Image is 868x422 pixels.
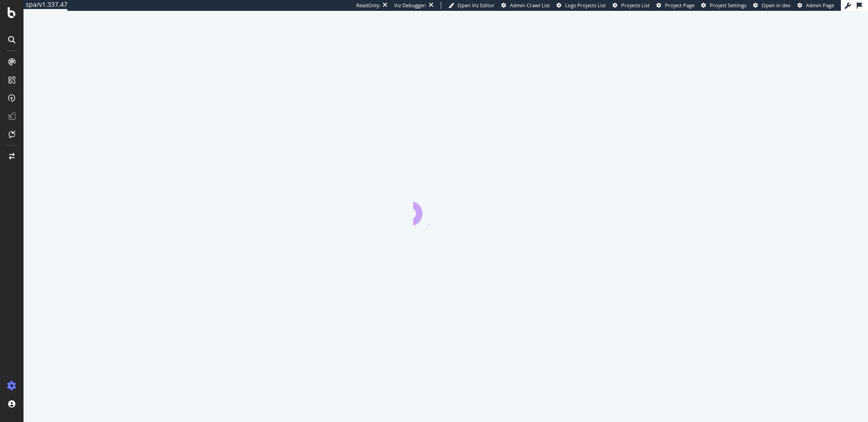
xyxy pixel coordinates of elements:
div: ReadOnly: [356,2,381,9]
a: Open in dev [753,2,791,9]
a: Project Settings [701,2,746,9]
span: Admin Page [806,2,834,9]
a: Open Viz Editor [448,2,495,9]
span: Open in dev [762,2,791,9]
a: Projects List [613,2,650,9]
a: Logs Projects List [557,2,606,9]
div: Viz Debugger: [394,2,427,9]
span: Project Page [665,2,694,9]
div: animation [413,193,478,225]
a: Project Page [656,2,694,9]
a: Admin Crawl List [501,2,550,9]
span: Admin Crawl List [510,2,550,9]
span: Open Viz Editor [458,2,495,9]
span: Logs Projects List [565,2,606,9]
span: Project Settings [710,2,746,9]
a: Admin Page [797,2,834,9]
span: Projects List [621,2,650,9]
